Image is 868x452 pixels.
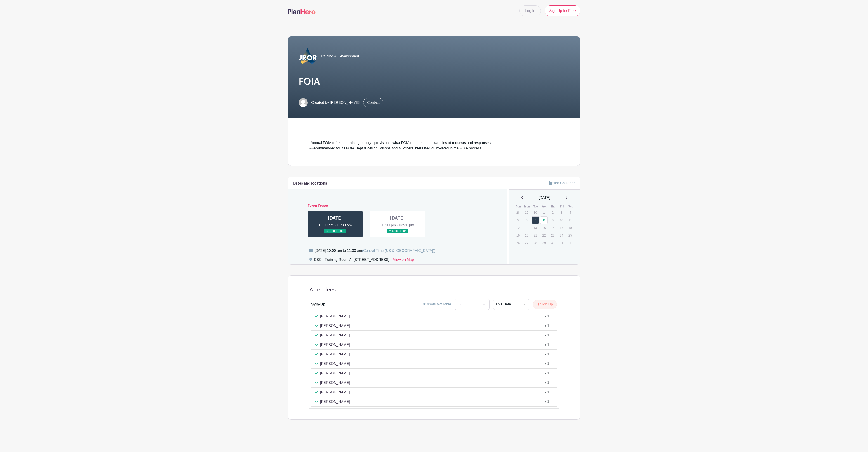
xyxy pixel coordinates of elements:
[478,299,490,310] a: +
[566,239,574,246] p: 1
[422,302,451,307] div: 30 spots available
[309,140,559,151] div: -Annual FOIA refresher training on legal provisions, what FOIA requires and examples of requests ...
[540,216,548,224] a: 8
[549,209,557,216] p: 2
[545,342,549,348] div: x 1
[549,224,557,231] p: 16
[545,314,549,319] div: x 1
[545,399,549,405] div: x 1
[533,300,557,309] button: Sign Up
[523,232,530,239] p: 20
[523,239,530,246] p: 27
[531,204,540,209] th: Tue
[299,98,308,107] img: default-ce2991bfa6775e67f084385cd625a349d9dcbb7a52a09fb2fda1e96e2d18dcdb.png
[523,204,531,209] th: Mon
[558,209,565,216] p: 3
[320,54,359,59] span: Training & Development
[514,209,522,216] p: 28
[320,333,350,338] p: [PERSON_NAME]
[532,239,539,246] p: 28
[557,204,566,209] th: Fri
[514,232,522,239] p: 19
[558,224,565,231] p: 17
[558,232,565,239] p: 24
[558,239,565,246] p: 31
[532,224,539,231] p: 14
[549,239,557,246] p: 30
[320,352,350,357] p: [PERSON_NAME]
[540,232,548,239] p: 22
[540,224,548,231] p: 15
[304,204,491,208] h6: Event Dates
[545,361,549,367] div: x 1
[566,224,574,231] p: 18
[288,9,316,14] img: logo-507f7623f17ff9eddc593b1ce0a138ce2505c220e1c5a4e2b4648c50719b7d32.svg
[314,257,389,264] div: DSC - Training Room A, [STREET_ADDRESS]
[558,217,565,224] p: 10
[320,371,350,376] p: [PERSON_NAME]
[320,380,350,386] p: [PERSON_NAME]
[523,224,530,231] p: 13
[514,217,522,224] p: 5
[540,204,549,209] th: Wed
[566,204,575,209] th: Sat
[320,361,350,367] p: [PERSON_NAME]
[455,299,465,310] a: -
[545,323,549,329] div: x 1
[519,5,541,16] a: Log In
[532,232,539,239] p: 21
[514,204,523,209] th: Sun
[539,195,550,201] span: [DATE]
[299,47,317,65] img: 2023_COA_Horiz_Logo_PMS_BlueStroke%204.png
[523,209,530,216] p: 29
[320,399,350,405] p: [PERSON_NAME]
[545,371,549,376] div: x 1
[545,352,549,357] div: x 1
[545,390,549,395] div: x 1
[309,286,336,293] h4: Attendees
[545,5,580,16] a: Sign Up for Free
[311,302,325,307] div: Sign-Up
[545,333,549,338] div: x 1
[363,98,383,107] a: Contact
[549,232,557,239] p: 23
[523,217,530,224] p: 6
[299,76,569,87] h1: FOIA
[566,209,574,216] p: 4
[540,209,548,216] p: 1
[532,209,539,216] p: 30
[311,100,360,105] span: Created by [PERSON_NAME]
[293,181,327,186] h6: Dates and locations
[320,323,350,329] p: [PERSON_NAME]
[549,217,557,224] p: 9
[566,217,574,224] p: 11
[393,257,414,264] a: View on Map
[545,380,549,386] div: x 1
[320,390,350,395] p: [PERSON_NAME]
[549,204,558,209] th: Thu
[320,342,350,348] p: [PERSON_NAME]
[532,216,539,224] a: 7
[566,232,574,239] p: 25
[514,224,522,231] p: 12
[540,239,548,246] p: 29
[314,248,435,253] div: [DATE] 10:00 am to 11:30 am
[549,181,575,185] a: Hide Calendar
[320,314,350,319] p: [PERSON_NAME]
[514,239,522,246] p: 26
[362,249,435,253] span: (Central Time (US & [GEOGRAPHIC_DATA]))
